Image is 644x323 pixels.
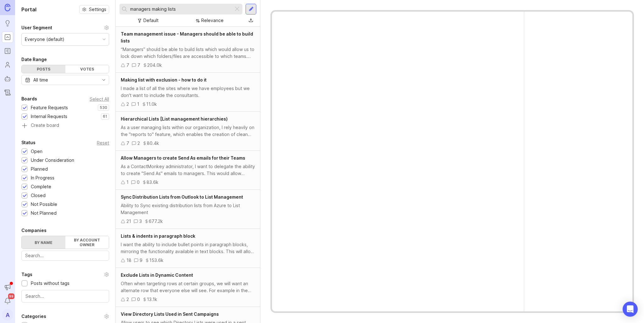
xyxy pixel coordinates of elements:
[79,5,109,14] button: Settings
[201,17,224,24] div: Relevance
[139,218,142,225] div: 3
[21,95,37,103] div: Boards
[116,27,260,73] a: Team management issue - Managers should be able to build lists“Managers” should be able to build ...
[121,85,255,99] div: I made a list of all the sites where we have employees but we don't want to include the consultants.
[149,257,164,264] div: 153.6k
[8,293,14,299] span: 99
[121,77,207,82] span: Making list with exclusion - how to do it
[31,183,51,190] div: Complete
[25,293,105,300] input: Search...
[21,139,36,146] div: Status
[25,252,105,259] input: Search...
[147,179,158,186] div: 83.6k
[126,101,129,108] div: 2
[126,296,129,303] div: 2
[99,77,109,82] svg: toggle icon
[126,179,129,186] div: 1
[137,179,140,186] div: 0
[146,101,157,108] div: 11.0k
[147,140,159,147] div: 80.4k
[31,174,54,181] div: In Progress
[121,31,253,43] span: Team management issue - Managers should be able to build lists
[21,123,109,129] a: Create board
[137,296,140,303] div: 0
[121,124,255,138] div: As a user managing lists within our organization, I rely heavily on the "reports to" feature, whi...
[126,62,129,69] div: 7
[2,45,13,57] a: Roadmaps
[31,157,74,164] div: Under Consideration
[143,17,158,24] div: Default
[31,104,68,111] div: Feature Requests
[2,295,13,307] button: Notifications
[31,201,57,208] div: Not Possible
[126,218,131,225] div: 21
[126,140,129,147] div: 7
[121,202,255,216] div: Ability to Sync existing distribution lists from Azure to List Management
[121,280,255,294] div: Often when targeting rows at certain groups, we will want an alternate row that everyone else wil...
[116,112,260,151] a: Hierarchical Lists [List management hierarchies)As a user managing lists within our organization,...
[116,151,260,190] a: Allow Managers to create Send As emails for their TeamsAs a ContactMonkey administrator, I want t...
[121,194,243,200] span: Sync Distribution Lists from Outlook to List Management
[2,281,13,293] button: Announcements
[31,166,48,173] div: Planned
[21,24,52,31] div: User Segment
[100,105,107,110] p: 530
[2,73,13,84] a: Autopilot
[147,296,157,303] div: 13.1k
[137,62,140,69] div: 7
[116,73,260,112] a: Making list with exclusion - how to do itI made a list of all the sites where we have employees b...
[21,6,36,13] h1: Portal
[121,155,245,161] span: Allow Managers to create Send As emails for their Teams
[121,272,193,278] span: Exclude Lists in Dynamic Content
[116,229,260,268] a: Lists & indents in paragraph blockI want the ability to include bullet points in paragraph blocks...
[140,257,142,264] div: 9
[21,271,32,278] div: Tags
[21,56,47,63] div: Date Range
[2,18,13,29] a: Ideas
[31,280,69,287] div: Posts without tags
[2,87,13,98] a: Changelog
[31,210,57,217] div: Not Planned
[623,302,638,317] div: Open Intercom Messenger
[31,148,42,155] div: Open
[147,62,162,69] div: 204.0k
[121,46,255,60] div: “Managers” should be able to build lists which would allow us to lock down which folders/files ar...
[121,233,195,239] span: Lists & indents in paragraph block
[126,257,131,264] div: 18
[2,31,13,43] a: Portal
[2,59,13,71] a: Users
[65,236,109,249] label: By account owner
[90,97,109,101] div: Select All
[65,65,109,73] div: Votes
[22,236,65,249] label: By name
[2,309,13,320] button: A
[121,163,255,177] div: As a ContactMonkey administrator, I want to delegate the ability to create "Send As" emails to ma...
[33,76,48,83] div: All time
[116,190,260,229] a: Sync Distribution Lists from Outlook to List ManagementAbility to Sync existing distribution list...
[21,227,47,234] div: Companies
[31,192,46,199] div: Closed
[103,114,107,119] p: 61
[121,311,219,317] span: View Directory Lists Used in Sent Campaigns
[137,140,140,147] div: 2
[130,6,231,13] input: Search...
[121,116,228,122] span: Hierarchical Lists [List management hierarchies)
[31,113,67,120] div: Internal Requests
[121,241,255,255] div: I want the ability to include bullet points in paragraph blocks, mirroring the functionality avai...
[116,268,260,307] a: Exclude Lists in Dynamic ContentOften when targeting rows at certain groups, we will want an alte...
[22,65,65,73] div: Posts
[25,36,64,43] div: Everyone (default)
[89,6,106,13] span: Settings
[21,313,46,320] div: Categories
[149,218,163,225] div: 677.2k
[97,141,109,144] div: Reset
[137,101,139,108] div: 1
[5,4,10,11] img: Canny Home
